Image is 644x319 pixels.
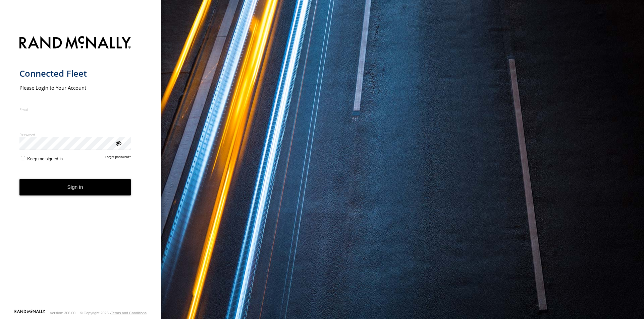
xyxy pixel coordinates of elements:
[14,310,45,316] a: Visit our Website
[19,107,131,112] label: Email
[19,68,131,79] h1: Connected Fleet
[115,140,121,146] div: ViewPassword
[105,155,131,161] a: Forgot password?
[19,84,131,91] h2: Please Login to Your Account
[19,32,142,309] form: main
[50,311,75,315] div: Version: 306.00
[19,179,131,195] button: Sign in
[19,35,131,52] img: Rand McNally
[21,156,25,160] input: Keep me signed in
[27,156,63,161] span: Keep me signed in
[111,311,147,315] a: Terms and Conditions
[19,132,131,137] label: Password
[80,311,147,315] div: © Copyright 2025 -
